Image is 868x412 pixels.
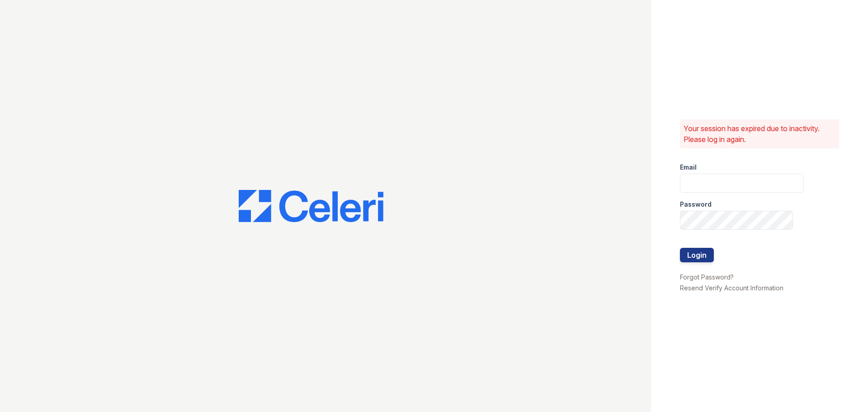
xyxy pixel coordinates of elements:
[680,200,712,209] label: Password
[680,163,697,172] label: Email
[680,248,714,262] button: Login
[684,123,835,145] p: Your session has expired due to inactivity. Please log in again.
[680,284,783,292] a: Resend Verify Account Information
[239,190,383,223] img: CE_Logo_Blue-a8612792a0a2168367f1c8372b55b34899dd931a85d93a1a3d3e32e68fde9ad4.png
[680,273,734,281] a: Forgot Password?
